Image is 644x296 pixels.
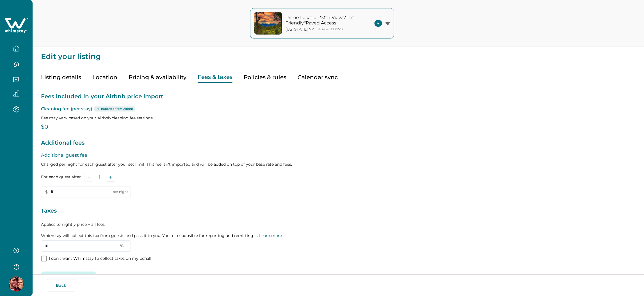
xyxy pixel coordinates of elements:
[318,27,343,31] p: 9 Beds, 3 Baths
[84,173,93,182] button: Subtract
[41,138,636,147] p: Additional fees
[41,72,81,83] button: Listing details
[129,72,186,83] button: Pricing & availability
[41,106,636,112] p: Cleaning fee (per stay)
[41,92,636,101] p: Fees included in your Airbnb price import
[286,15,362,26] p: Prime Location*Mtn Views*Pet Friendly*Paved Access
[41,115,636,121] p: Fee may vary based on your Airbnb cleaning fee settings
[41,152,636,159] p: Additional guest fee
[41,272,96,283] button: Pricing preview
[41,47,636,60] p: Edit your listing
[259,233,282,238] a: Learn more
[106,173,115,182] button: Add
[47,279,75,292] button: Back
[286,27,314,32] p: [US_STATE] , NY
[41,222,636,238] p: Applies to nightly price + all fees. Whimstay will collect this tax from guests and pass it to yo...
[374,20,382,27] span: 4
[92,72,117,83] button: Location
[99,174,101,180] p: 1
[41,161,636,167] p: Charged per night for each guest after your set limit. This fee isn't imported and will be added ...
[101,107,133,111] p: Imported from Airbnb
[41,174,81,180] label: For each guest after
[254,12,282,35] img: property-cover
[298,72,338,83] button: Calendar sync
[198,72,232,83] button: Fees & taxes
[9,276,24,292] img: Whimstay Host
[250,8,394,38] button: property-coverPrime Location*Mtn Views*Pet Friendly*Paved Access[US_STATE],NY9 Beds, 3 Baths4
[41,124,636,130] p: $0
[41,206,636,215] p: Taxes
[49,256,152,261] p: I don’t want Whimstay to collect taxes on my behalf
[244,72,286,83] button: Policies & rules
